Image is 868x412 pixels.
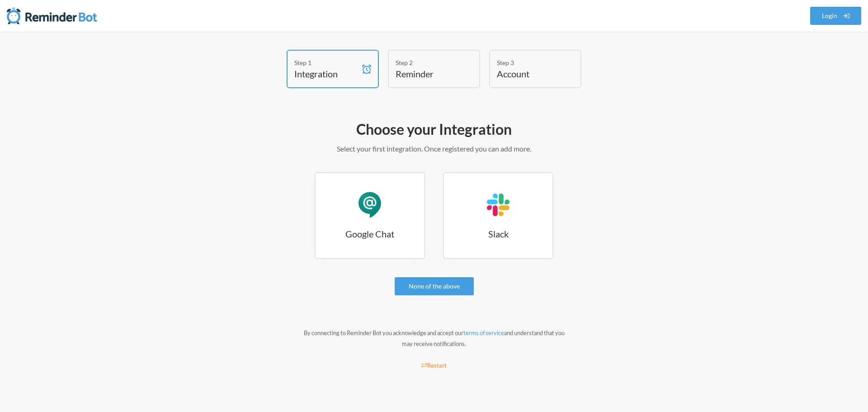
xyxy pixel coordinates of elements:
[396,58,459,67] div: Step 2
[294,67,358,80] h4: Integration
[294,58,358,67] div: Step 1
[316,227,424,240] h3: Google Chat
[395,277,474,295] a: None of the above
[396,67,459,80] h4: Reminder
[172,120,696,139] h2: Choose your Integration
[444,227,552,240] h3: Slack
[172,143,696,154] p: Select your first integration. Once registered you can add more.
[497,58,560,67] div: Step 3
[497,67,560,80] h4: Account
[7,7,97,25] img: Reminder Bot
[463,329,504,336] a: terms of service
[421,362,447,369] small: Restart
[304,329,565,347] small: By connecting to Reminder Bot you acknowledge and accept our and understand that you may receive ...
[810,7,862,25] a: Login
